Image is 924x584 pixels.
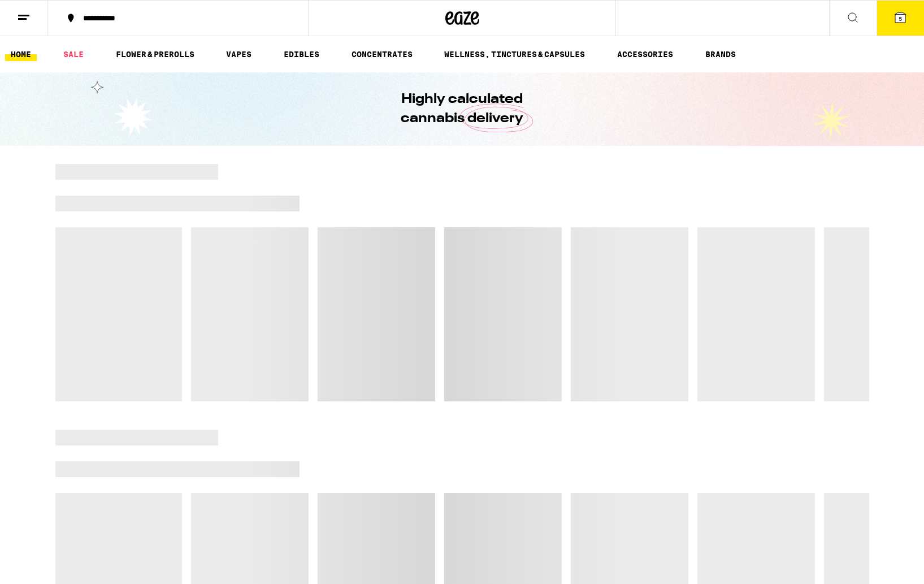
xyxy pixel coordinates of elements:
a: SALE [58,47,89,61]
h1: Highly calculated cannabis delivery [369,90,556,128]
a: ACCESSORIES [611,47,679,61]
span: 5 [899,15,902,22]
a: VAPES [220,47,257,61]
a: BRANDS [700,47,741,61]
a: CONCENTRATES [346,47,418,61]
a: FLOWER & PREROLLS [110,47,200,61]
a: WELLNESS, TINCTURES & CAPSULES [439,47,591,61]
a: EDIBLES [278,47,325,61]
button: 5 [877,1,924,36]
a: HOME [5,47,37,61]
